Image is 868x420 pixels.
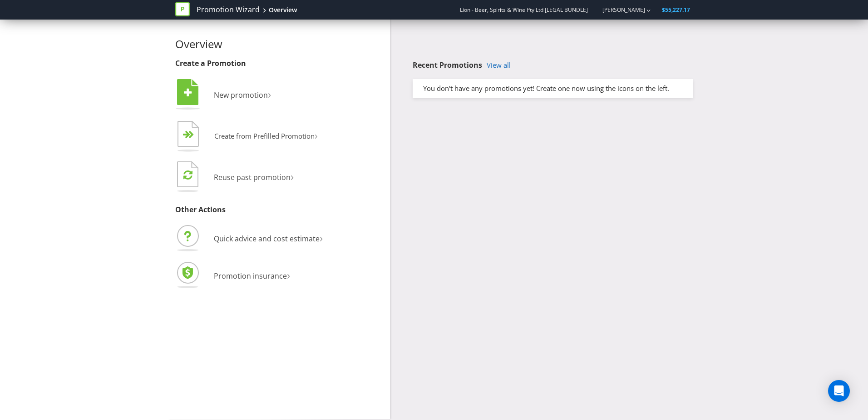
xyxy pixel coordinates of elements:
[175,271,290,281] a: Promotion insurance›
[268,86,271,101] span: ›
[214,172,291,182] span: Reuse past promotion
[188,130,194,139] tspan: 
[175,60,383,68] h3: Create a Promotion
[214,234,320,244] span: Quick advice and cost estimate
[214,90,268,100] span: New promotion
[487,61,511,69] a: View all
[175,206,383,214] h3: Other Actions
[315,128,318,142] span: ›
[287,267,290,282] span: ›
[828,380,850,402] div: Open Intercom Messenger
[184,88,192,98] tspan: 
[175,119,318,155] button: Create from Prefilled Promotion›
[413,60,482,70] span: Recent Promotions
[593,6,645,14] a: [PERSON_NAME]
[197,5,260,15] a: Promotion Wizard
[291,169,294,184] span: ›
[214,271,287,281] span: Promotion insurance
[269,5,297,15] div: Overview
[416,84,689,93] div: You don't have any promotions yet! Create one now using the icons on the left.
[460,6,588,14] span: Lion - Beer, Spirits & Wine Pty Ltd [LEGAL BUNDLE]
[320,230,323,245] span: ›
[183,170,192,180] tspan: 
[175,38,383,50] h2: Overview
[214,131,315,140] span: Create from Prefilled Promotion
[175,234,323,244] a: Quick advice and cost estimate›
[662,6,690,14] span: $55,227.17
